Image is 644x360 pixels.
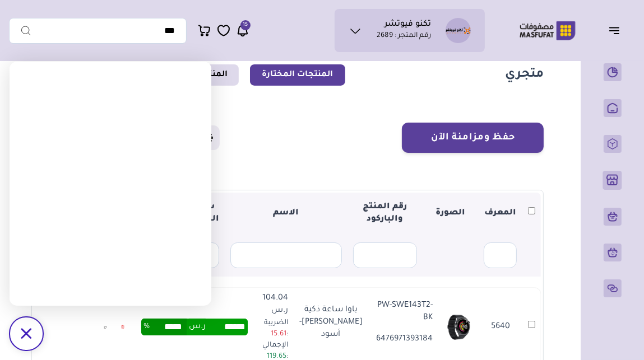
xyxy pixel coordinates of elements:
img: Logo [512,20,583,41]
strong: رقم المنتج والباركود [363,203,407,224]
p: PW-SWE143T2-BK [374,300,433,325]
img: 2025-07-15-687677500b2ad.png [444,312,474,342]
span: ر.س [189,319,206,335]
strong: الاسم [273,209,299,218]
svg: /svg> [21,328,31,339]
a: المنتجات المختارة [250,64,345,86]
p: رقم المتجر : 2689 [377,31,431,42]
img: تكنو فيوتشر [446,18,471,43]
p: باوا ساعة ذكية [PERSON_NAME]- أسود [299,304,363,342]
a: 15 [236,24,249,38]
span: % [143,319,150,335]
button: حفظ ومزامنة الآن [402,123,544,153]
p: 6476971393184 [374,333,433,345]
span: 15 [243,20,248,30]
p: 104.04 ر.س [259,292,288,317]
strong: الصورة [435,209,465,218]
strong: المعرف [484,209,516,218]
span: 15.61 [271,330,286,338]
h1: متجري [505,67,544,83]
h1: تكنو فيوتشر [384,20,431,31]
p: الضريبة : [259,317,288,340]
iframe: Kommo Live Chat [10,62,211,306]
